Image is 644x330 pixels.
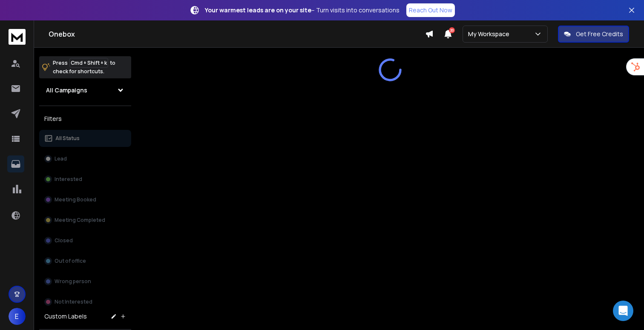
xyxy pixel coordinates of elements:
[205,6,400,14] p: – Turn visits into conversations
[9,308,26,325] button: E
[468,30,513,38] p: My Workspace
[9,29,26,45] img: logo
[39,113,131,125] h3: Filters
[406,3,455,17] a: Reach Out Now
[409,6,452,14] p: Reach Out Now
[613,301,633,321] div: Open Intercom Messenger
[53,59,115,76] p: Press to check for shortcuts.
[205,6,311,14] strong: Your warmest leads are on your site
[69,58,108,68] span: Cmd + Shift + k
[46,86,87,95] h1: All Campaigns
[39,82,131,99] button: All Campaigns
[49,29,425,39] h1: Onebox
[449,27,455,33] span: 20
[576,30,623,38] p: Get Free Credits
[44,312,87,321] h3: Custom Labels
[558,26,629,43] button: Get Free Credits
